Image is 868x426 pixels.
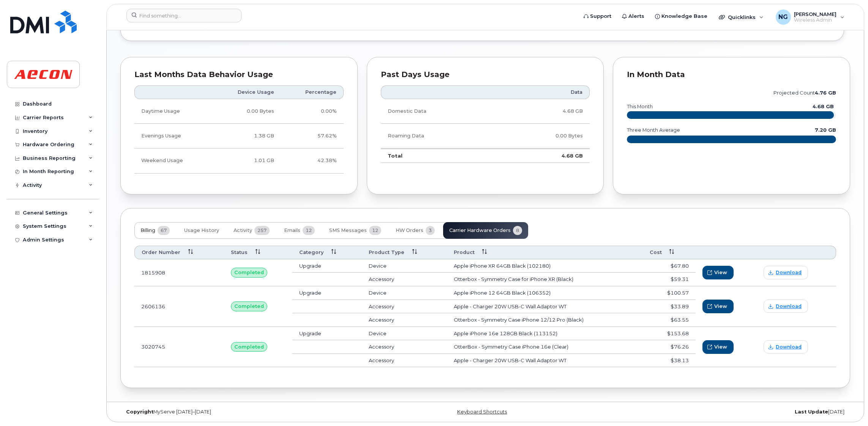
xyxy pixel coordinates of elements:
[447,327,643,341] td: Apple iPhone 16e 128GB Black (113152)
[702,340,734,354] button: View
[770,9,850,25] div: Nicole Guida
[299,249,324,256] span: Category
[728,14,756,20] span: Quicklinks
[292,259,362,273] td: Upgrade
[281,124,344,148] td: 57.62%
[284,227,300,234] span: Emails
[281,148,344,173] td: 42.38%
[764,300,808,313] a: Download
[234,269,264,276] span: Completed
[211,85,281,99] th: Device Usage
[643,300,696,314] td: $33.89
[362,273,447,286] td: Accessory
[815,90,836,96] tspan: 4.76 GB
[776,303,802,310] span: Download
[447,259,643,273] td: Apple iPhone XR 64GB Black (102180)
[211,99,281,124] td: 0.00 Bytes
[329,227,367,234] span: SMS Messages
[627,71,836,79] div: In Month Data
[362,300,447,314] td: Accessory
[254,226,270,235] span: 257
[498,124,590,148] td: 0.00 Bytes
[362,327,447,341] td: Device
[369,249,404,256] span: Product Type
[447,286,643,300] td: Apple iPhone 12 64GB Black (106352)
[447,273,643,286] td: Otterbox - Symmetry Case for iPhone XR (Black)
[369,226,381,235] span: 12
[184,227,219,234] span: Usage History
[795,409,828,415] strong: Last Update
[134,327,224,368] td: 3020745
[234,227,252,234] span: Activity
[381,99,498,124] td: Domestic Data
[773,90,836,96] text: projected count
[714,303,727,310] span: View
[778,13,788,22] span: NG
[134,259,224,286] td: 1815908
[362,354,447,368] td: Accessory
[362,313,447,327] td: Accessory
[231,249,248,256] span: Status
[617,9,650,24] a: Alerts
[643,313,696,327] td: $63.55
[498,148,590,163] td: 4.68 GB
[627,104,653,109] text: this month
[158,226,170,235] span: 67
[281,85,344,99] th: Percentage
[764,266,808,279] a: Download
[134,124,211,148] td: Evenings Usage
[134,286,224,327] td: 2606136
[234,303,264,310] span: Completed
[134,148,211,173] td: Weekend Usage
[713,9,769,25] div: Quicklinks
[628,13,644,20] span: Alerts
[281,99,344,124] td: 0.00%
[447,340,643,354] td: OtterBox - Symmetry Case iPhone 16e (Clear)
[142,249,180,256] span: Order Number
[447,300,643,314] td: Apple - Charger 20W USB-C Wall Adaptor WT
[134,99,211,124] td: Daytime Usage
[362,286,447,300] td: Device
[813,104,834,109] text: 4.68 GB
[454,249,475,256] span: Product
[650,9,713,24] a: Knowledge Base
[381,148,498,163] td: Total
[126,409,153,415] strong: Copyright
[134,124,344,148] tr: Weekdays from 6:00pm to 8:00am
[702,266,734,279] button: View
[498,99,590,124] td: 4.68 GB
[643,327,696,341] td: $153.68
[714,343,727,350] span: View
[362,259,447,273] td: Device
[702,300,734,313] button: View
[234,343,264,350] span: Completed
[292,327,362,341] td: Upgrade
[643,273,696,286] td: $59.31
[714,269,727,276] span: View
[590,13,611,20] span: Support
[627,127,680,133] text: three month average
[457,409,507,415] a: Keyboard Shortcuts
[578,9,617,24] a: Support
[381,71,590,79] div: Past Days Usage
[426,226,435,235] span: 3
[607,409,850,415] div: [DATE]
[643,259,696,273] td: $67.80
[643,340,696,354] td: $76.26
[447,313,643,327] td: Otterbox - Symmetry Case iPhone 12/12 Pro (Black)
[211,124,281,148] td: 1.38 GB
[794,17,836,23] span: Wireless Admin
[303,226,315,235] span: 12
[643,354,696,368] td: $38.13
[650,249,662,256] span: Cost
[815,127,836,133] text: 7.20 GB
[776,344,802,350] span: Download
[396,227,423,234] span: HW Orders
[292,286,362,300] td: Upgrade
[764,340,808,353] a: Download
[794,11,836,17] span: [PERSON_NAME]
[498,85,590,99] th: Data
[776,269,802,276] span: Download
[140,227,155,234] span: Billing
[134,71,344,79] div: Last Months Data Behavior Usage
